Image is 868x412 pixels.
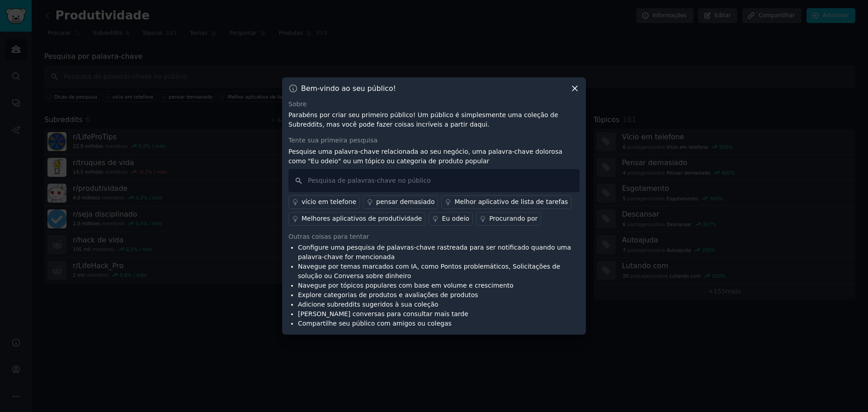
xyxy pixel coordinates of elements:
[298,320,452,327] font: Compartilhe seu público com amigos ou colegas
[363,195,438,209] a: pensar demasiado
[298,282,514,289] font: Navegue por tópicos populares com base em volume e crescimento
[288,233,369,240] font: Outras coisas para tentar
[298,310,468,317] font: [PERSON_NAME] conversas para consultar mais tarde
[454,198,568,205] font: Melhor aplicativo de lista de tarefas
[476,212,541,226] a: Procurando por
[489,215,538,222] font: Procurando por
[288,169,580,192] input: Pesquisa de palavras-chave no público
[288,137,377,144] font: Tente sua primeira pesquisa
[288,212,425,226] a: Melhores aplicativos de produtividade
[302,198,356,205] font: vício em telefone
[298,291,478,298] font: Explore categorias de produtos e avaliações de produtos
[441,195,571,209] a: Melhor aplicativo de lista de tarefas
[301,84,396,93] font: Bem-vindo ao seu público!
[298,263,560,279] font: Navegue por temas marcados com IA, como Pontos problemáticos, Solicitações de solução ou Conversa...
[442,215,469,222] font: Eu odeio
[376,198,434,205] font: pensar demasiado
[298,301,439,308] font: Adicione subreddits sugeridos à sua coleção
[288,111,558,128] font: Parabéns por criar seu primeiro público! Um público é simplesmente uma coleção de Subreddits, mas...
[288,148,562,165] font: Pesquise uma palavra-chave relacionada ao seu negócio, uma palavra-chave dolorosa como "Eu odeio"...
[288,100,307,108] font: Sobre
[302,215,422,222] font: Melhores aplicativos de produtividade
[288,195,360,209] a: vício em telefone
[298,244,571,260] font: Configure uma pesquisa de palavras-chave rastreada para ser notificado quando uma palavra-chave f...
[429,212,473,226] a: Eu odeio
